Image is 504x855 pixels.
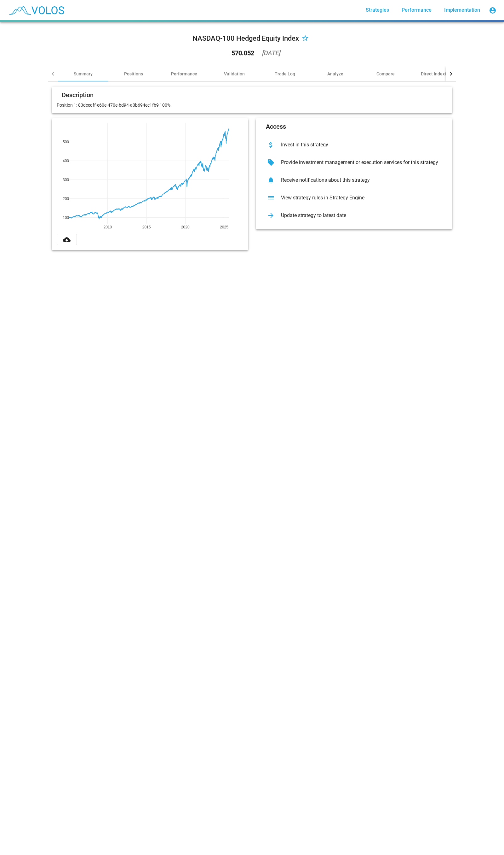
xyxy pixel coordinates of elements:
div: Trade Log [275,71,295,77]
mat-icon: attach_money [266,140,276,150]
a: Performance [397,4,437,16]
mat-icon: arrow_forward [266,210,276,221]
button: Update strategy to latest date [261,207,447,224]
div: Positions [124,71,143,77]
button: Invest in this strategy [261,136,447,154]
a: Strategies [361,4,394,16]
button: View strategy rules in Strategy Engine [261,189,447,207]
mat-card-title: Description [62,92,94,98]
div: Analyze [327,71,343,77]
div: Performance [171,71,197,77]
span: Implementation [444,7,480,13]
mat-card-title: Access [266,123,286,130]
span: Performance [402,7,432,13]
mat-icon: notifications [266,175,276,185]
a: Implementation [439,4,485,16]
div: Provide investment management or execution services for this strategy [276,159,442,166]
mat-icon: sell [266,157,276,168]
summary: DescriptionPosition 1: 83deedff-e60e-470e-bd94-a0b694ec1fb9 100%.2010201520202025100200300400500A... [48,82,456,255]
mat-icon: cloud_download [63,236,71,244]
div: Receive notifications about this strategy [276,177,442,183]
div: Summary [74,71,93,77]
button: Receive notifications about this strategy [261,171,447,189]
button: Provide investment management or execution services for this strategy [261,154,447,171]
p: Position 1: 83deedff-e60e-470e-bd94-a0b694ec1fb9 100%. [57,102,447,108]
div: Validation [224,71,245,77]
mat-icon: star_border [301,35,309,43]
img: blue_transparent.png [5,2,67,18]
mat-icon: list [266,193,276,203]
mat-icon: account_circle [489,7,496,14]
div: 570.052 [232,50,254,56]
div: Compare [376,71,395,77]
div: View strategy rules in Strategy Engine [276,195,442,201]
div: [DATE] [262,50,280,56]
span: Strategies [366,7,389,13]
div: Update strategy to latest date [276,212,442,219]
div: Invest in this strategy [276,142,442,148]
div: NASDAQ-100 Hedged Equity Index [192,33,299,44]
div: Direct Indexing [421,71,451,77]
